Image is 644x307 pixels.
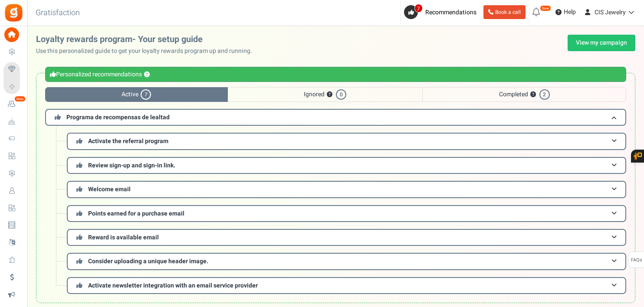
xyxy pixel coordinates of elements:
img: Gratisfaction [4,3,23,23]
span: Consider uploading a unique header image. [88,257,208,266]
span: 2 [539,89,550,100]
p: Use this personalized guide to get your loyalty rewards program up and running. [36,47,259,56]
button: ? [327,92,332,98]
span: Reward is available email [88,233,159,242]
em: New [14,96,26,102]
em: New [540,5,551,11]
span: FAQs [631,252,642,268]
h2: Loyalty rewards program- Your setup guide [36,35,259,44]
a: New [3,97,23,111]
a: 7 Recommendations [404,5,480,19]
span: Activate newsletter integration with an email service provider [88,281,258,290]
span: Recommendations [425,8,476,17]
span: 7 [141,89,151,100]
span: Help [562,8,576,16]
a: View my campaign [568,35,635,51]
button: ? [530,92,536,98]
a: Help [552,5,579,19]
span: 7 [414,4,423,13]
span: Active [45,87,228,102]
span: Welcome email [88,185,131,194]
span: Completed [422,87,626,102]
div: Personalized recommendations [45,67,626,82]
span: 0 [336,89,346,100]
h3: Gratisfaction [26,4,89,22]
span: Ignored [228,87,423,102]
span: Points earned for a purchase email [88,209,184,218]
span: CIS Jewelry [595,8,626,17]
button: ? [144,72,150,78]
span: Review sign-up and sign-in link. [88,161,175,170]
span: Activate the referral program [88,137,168,146]
a: Book a call [483,5,526,19]
span: Programa de recompensas de lealtad [66,113,170,122]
